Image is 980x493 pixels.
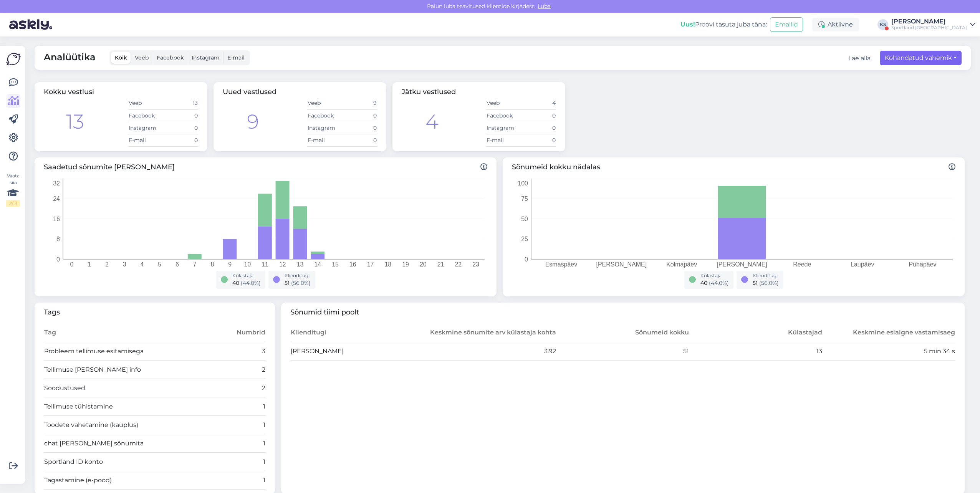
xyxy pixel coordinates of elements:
span: Sõnumid tiimi poolt [290,307,956,318]
td: 9 [342,97,377,109]
td: 0 [342,134,377,146]
tspan: Esmaspäev [545,261,578,268]
div: 2 / 3 [6,200,20,207]
tspan: 50 [521,215,528,222]
tspan: 18 [384,261,391,268]
td: 13 [689,342,823,361]
tspan: 0 [56,256,60,262]
tspan: 25 [521,236,528,242]
span: Uued vestlused [223,88,276,96]
th: Keskmine sõnumite arv külastaja kohta [423,324,556,342]
td: 0 [163,134,198,146]
div: 9 [247,107,259,137]
th: Numbrid [210,324,265,342]
div: Aktiivne [812,18,859,31]
td: Tellimuse [PERSON_NAME] info [44,361,210,379]
td: Tellimuse tühistamine [44,397,210,416]
tspan: 16 [53,215,60,222]
tspan: 1 [88,261,91,268]
button: Lae alla [848,54,871,63]
tspan: 5 [158,261,161,268]
div: Proovi tasuta juba täna: [680,20,767,29]
td: 1 [210,471,265,490]
td: 13 [163,97,198,109]
div: KS [877,19,888,30]
td: 5 min 34 s [823,342,956,361]
td: 0 [521,122,556,134]
tspan: 75 [521,195,528,202]
td: Instagram [128,122,163,134]
td: Facebook [486,109,521,122]
td: 0 [163,122,198,134]
tspan: 12 [279,261,286,268]
tspan: 4 [140,261,144,268]
tspan: 3 [123,261,126,268]
div: Sportland [GEOGRAPHIC_DATA] [891,25,967,31]
td: 4 [521,97,556,109]
td: Toodete vahetamine (kauplus) [44,416,210,434]
td: 2 [210,361,265,379]
tspan: 32 [53,180,60,186]
td: [PERSON_NAME] [290,342,424,361]
tspan: 2 [105,261,109,268]
span: Luba [535,3,553,10]
span: 40 [232,280,239,286]
td: Facebook [128,109,163,122]
td: E-mail [486,134,521,146]
td: Instagram [486,122,521,134]
th: Klienditugi [290,324,424,342]
td: E-mail [307,134,342,146]
tspan: 23 [472,261,479,268]
td: Facebook [307,109,342,122]
span: E-mail [227,54,245,61]
td: Probleem tellimuse esitamisega [44,342,210,361]
span: 51 [285,280,290,286]
tspan: Reede [793,261,811,268]
td: Soodustused [44,379,210,397]
td: 1 [210,434,265,453]
span: Kõik [115,54,127,61]
tspan: 0 [525,256,528,262]
span: 51 [753,280,758,286]
td: Veeb [486,97,521,109]
tspan: 20 [420,261,427,268]
span: Analüütika [44,50,96,65]
tspan: 10 [244,261,251,268]
td: 3 [210,342,265,361]
span: Instagram [192,54,220,61]
span: ( 56.0 %) [759,280,779,286]
span: Tags [44,307,266,318]
td: 0 [521,109,556,122]
th: Tag [44,324,210,342]
tspan: Laupäev [851,261,874,268]
div: Klienditugi [285,272,311,279]
tspan: [PERSON_NAME] [596,261,647,268]
tspan: [PERSON_NAME] [717,261,767,268]
td: 1 [210,397,265,416]
span: Kokku vestlusi [44,88,94,96]
tspan: Kolmapäev [666,261,697,268]
span: ( 56.0 %) [291,280,311,286]
td: 3.92 [423,342,556,361]
td: 0 [163,109,198,122]
tspan: 6 [175,261,179,268]
div: Klienditugi [753,272,779,279]
div: Külastaja [232,272,261,279]
th: Külastajad [689,324,823,342]
button: Emailid [770,17,803,32]
div: 4 [425,107,439,137]
tspan: Pühapäev [909,261,937,268]
span: Veeb [135,54,149,61]
td: Veeb [128,97,163,109]
td: 51 [556,342,690,361]
div: 13 [66,107,84,137]
tspan: 22 [455,261,462,268]
td: E-mail [128,134,163,146]
span: Saadetud sõnumite [PERSON_NAME] [44,162,487,172]
span: Facebook [157,54,184,61]
tspan: 16 [349,261,356,268]
span: 40 [700,280,707,286]
td: chat [PERSON_NAME] sõnumita [44,434,210,453]
span: ( 44.0 %) [241,280,261,286]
